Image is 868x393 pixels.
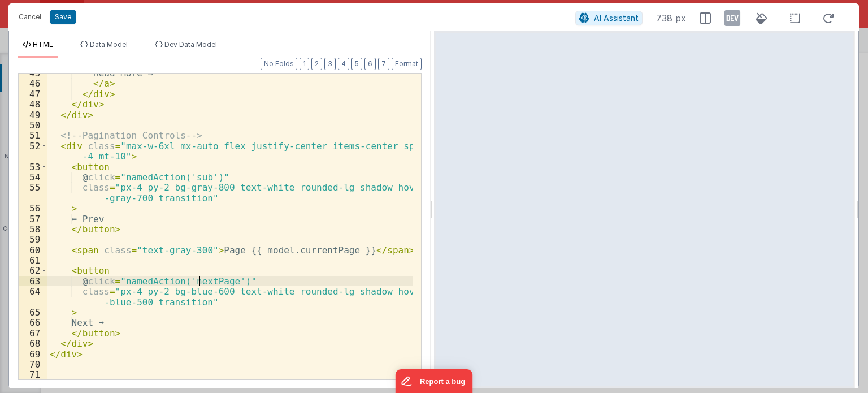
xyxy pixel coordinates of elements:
span: Data Model [90,40,128,49]
div: 45 [19,68,47,78]
div: 47 [19,89,47,99]
div: 48 [19,99,47,109]
div: 63 [19,276,47,286]
div: 49 [19,110,47,120]
div: 69 [19,349,47,359]
button: AI Assistant [575,11,643,25]
button: 6 [364,58,376,70]
span: AI Assistant [594,13,639,23]
div: 68 [19,338,47,348]
div: 51 [19,130,47,140]
div: 52 [19,141,47,162]
div: 61 [19,255,47,265]
div: 64 [19,286,47,307]
div: 50 [19,120,47,130]
div: 66 [19,317,47,327]
div: 54 [19,172,47,182]
div: 56 [19,203,47,213]
div: 59 [19,234,47,244]
button: 4 [338,58,349,70]
button: 5 [351,58,362,70]
iframe: Marker.io feedback button [396,369,473,393]
div: 70 [19,359,47,369]
span: 738 px [656,11,686,25]
button: 2 [311,58,322,70]
div: 58 [19,224,47,234]
span: HTML [33,40,53,49]
button: 3 [324,58,336,70]
div: 62 [19,265,47,275]
button: Save [50,10,76,24]
button: Cancel [13,9,47,25]
button: 7 [378,58,389,70]
button: No Folds [261,58,297,70]
div: 65 [19,307,47,317]
div: 55 [19,182,47,203]
button: 1 [300,58,309,70]
div: 57 [19,214,47,224]
div: 71 [19,369,47,379]
div: 60 [19,245,47,255]
div: 67 [19,328,47,338]
span: Dev Data Model [164,40,217,49]
div: 46 [19,78,47,88]
button: Format [392,58,422,70]
div: 53 [19,162,47,172]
